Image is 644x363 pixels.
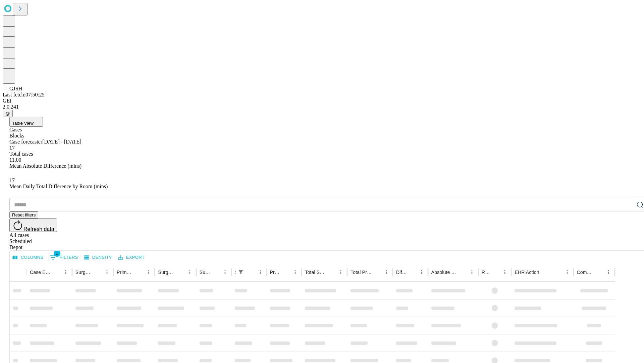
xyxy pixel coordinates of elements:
span: @ [5,111,10,116]
div: 1 active filter [236,268,246,277]
button: Menu [256,268,265,277]
button: Menu [185,268,195,277]
div: Absolute Difference [431,270,457,275]
div: Scheduled In Room Duration [235,270,235,275]
div: Surgery Date [200,270,210,275]
button: Menu [336,268,345,277]
button: Sort [281,268,290,277]
button: Sort [176,268,185,277]
div: Case Epic Id [30,270,51,275]
div: 2.0.241 [3,104,641,110]
button: Sort [458,268,467,277]
div: Total Predicted Duration [351,270,372,275]
span: Last fetch: 07:50:25 [3,92,45,97]
button: Sort [491,268,500,277]
span: Refresh data [23,226,54,232]
button: Density [83,252,114,263]
span: 1 [54,250,60,257]
button: Reset filters [9,211,38,218]
span: Case forecaster [9,139,42,145]
div: Resolved in EHR [482,270,490,275]
div: Primary Service [117,270,133,275]
div: Difference [396,270,407,275]
span: 17 [9,145,15,151]
span: Mean Daily Total Difference by Room (mins) [9,184,108,189]
button: Menu [290,268,300,277]
span: Table View [12,121,34,126]
button: Menu [220,268,230,277]
button: Menu [604,268,613,277]
button: Sort [540,268,549,277]
button: Menu [382,268,391,277]
button: Menu [102,268,112,277]
div: Surgeon Name [75,270,92,275]
button: Show filters [48,252,80,263]
button: Sort [246,268,256,277]
span: 11.00 [9,157,21,163]
button: Menu [417,268,426,277]
div: EHR Action [515,270,539,275]
button: Menu [467,268,477,277]
button: @ [3,110,13,117]
span: Total cases [9,151,33,157]
button: Show filters [236,268,246,277]
button: Table View [9,117,43,127]
button: Menu [144,268,153,277]
div: Surgery Name [158,270,175,275]
button: Sort [52,268,61,277]
span: 17 [9,177,15,183]
button: Refresh data [9,218,57,232]
div: Comments [577,270,594,275]
div: Predicted In Room Duration [270,270,281,275]
div: Total Scheduled Duration [305,270,326,275]
button: Sort [594,268,604,277]
span: GJSH [9,86,22,91]
button: Menu [500,268,509,277]
span: Mean Absolute Difference (mins) [9,163,82,169]
button: Select columns [11,252,45,263]
button: Menu [61,268,70,277]
button: Sort [211,268,220,277]
button: Sort [408,268,417,277]
button: Sort [93,268,102,277]
button: Sort [134,268,144,277]
button: Menu [562,268,572,277]
span: [DATE] - [DATE] [42,139,81,145]
button: Export [116,252,146,263]
div: GEI [3,98,641,104]
button: Sort [372,268,382,277]
button: Sort [327,268,336,277]
span: Reset filters [12,212,36,217]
